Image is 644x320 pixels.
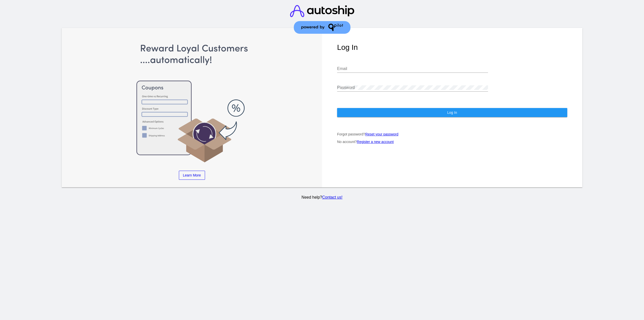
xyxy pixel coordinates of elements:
[365,132,398,136] a: Reset your password
[357,140,394,144] a: Register a new account
[337,66,488,71] input: Email
[61,195,583,200] p: Need help?
[77,43,307,163] img: Apply Coupons Automatically to Scheduled Orders with QPilot
[337,43,567,52] h1: Log In
[337,140,567,144] p: No account?
[337,132,567,136] p: Forgot password?
[337,108,567,117] button: Log In
[179,171,205,180] a: Learn More
[447,111,457,115] span: Log In
[183,173,201,177] span: Learn More
[322,195,342,199] a: Contact us!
